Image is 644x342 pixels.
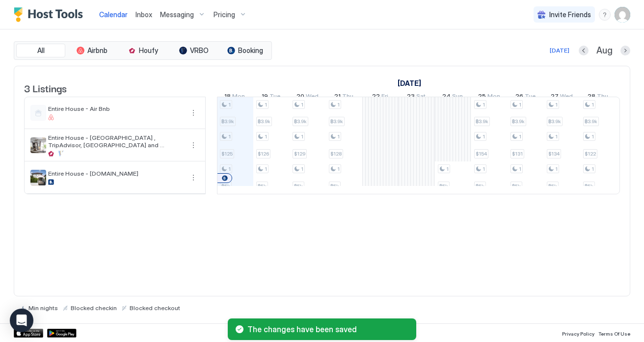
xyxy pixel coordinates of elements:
[372,92,380,103] span: 22
[442,92,451,103] span: 24
[135,9,152,20] a: Inbox
[265,133,267,140] span: 1
[14,7,87,22] a: Host Tools Logo
[238,46,263,55] span: Booking
[301,166,303,172] span: 1
[548,151,560,157] span: $134
[99,10,128,19] span: Calendar
[37,46,45,55] span: All
[190,46,209,55] span: VRBO
[407,92,415,103] span: 23
[440,90,465,105] a: August 24, 2025
[228,133,231,140] span: 1
[548,118,561,125] span: ฿3.9k
[548,45,571,56] button: [DATE]
[28,304,58,312] span: Min nights
[620,46,630,55] button: Next month
[228,166,231,172] span: 1
[232,92,245,103] span: Mon
[48,170,184,177] span: Entire House - [DOMAIN_NAME]
[549,10,591,19] span: Invite Friends
[330,183,339,189] span: ฿5k
[188,107,199,119] div: menu
[519,133,521,140] span: 1
[16,44,65,57] button: All
[294,118,307,125] span: ฿3.9k
[30,170,46,185] div: listing image
[591,133,594,140] span: 1
[294,151,305,157] span: $129
[118,44,167,57] button: Houfy
[269,92,280,103] span: Tue
[258,183,267,189] span: ฿5k
[139,46,158,55] span: Houfy
[220,44,269,57] button: Booking
[334,92,341,103] span: 21
[258,151,269,157] span: $126
[188,172,199,184] button: More options
[478,92,486,103] span: 25
[188,172,199,184] div: menu
[452,92,463,103] span: Sun
[585,183,593,189] span: ฿5k
[512,183,521,189] span: ฿5k
[551,92,559,103] span: 27
[483,102,485,108] span: 1
[395,76,424,90] a: August 3, 2025
[306,92,319,103] span: Wed
[222,90,247,105] a: August 18, 2025
[337,102,340,108] span: 1
[294,90,321,105] a: August 20, 2025
[588,92,595,103] span: 28
[301,133,303,140] span: 1
[14,41,272,60] div: tab-group
[615,7,630,23] div: User profile
[224,92,231,103] span: 18
[67,44,116,57] button: Airbnb
[555,166,558,172] span: 1
[476,183,484,189] span: ฿5k
[585,151,596,157] span: $122
[439,183,448,189] span: ฿5k
[483,133,485,140] span: 1
[483,166,485,172] span: 1
[596,45,613,56] span: Aug
[550,46,569,55] div: [DATE]
[548,183,557,189] span: ฿5k
[381,92,388,103] span: Fri
[591,102,594,108] span: 1
[265,102,267,108] span: 1
[265,166,267,172] span: 1
[476,118,488,125] span: ฿3.9k
[71,304,117,312] span: Blocked checkin
[330,118,343,125] span: ฿3.9k
[160,10,194,19] span: Messaging
[370,90,391,105] a: August 22, 2025
[259,90,283,105] a: August 19, 2025
[99,9,128,20] a: Calendar
[87,46,107,55] span: Airbnb
[599,9,611,21] div: menu
[30,137,46,153] div: listing image
[130,304,180,312] span: Blocked checkout
[519,166,521,172] span: 1
[525,92,536,103] span: Tue
[169,44,218,57] button: VRBO
[342,92,353,103] span: Thu
[512,118,525,125] span: ฿3.9k
[555,133,558,140] span: 1
[48,134,184,149] span: Entire House - [GEOGRAPHIC_DATA] , TripAdvisor, [GEOGRAPHIC_DATA] and [GEOGRAPHIC_DATA]
[24,80,67,95] span: 3 Listings
[597,92,608,103] span: Thu
[579,46,589,55] button: Previous month
[585,118,597,125] span: ฿3.9k
[262,92,268,103] span: 19
[214,10,235,19] span: Pricing
[446,166,449,172] span: 1
[555,102,558,108] span: 1
[294,183,303,189] span: ฿5k
[476,90,503,105] a: August 25, 2025
[337,166,340,172] span: 1
[301,102,303,108] span: 1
